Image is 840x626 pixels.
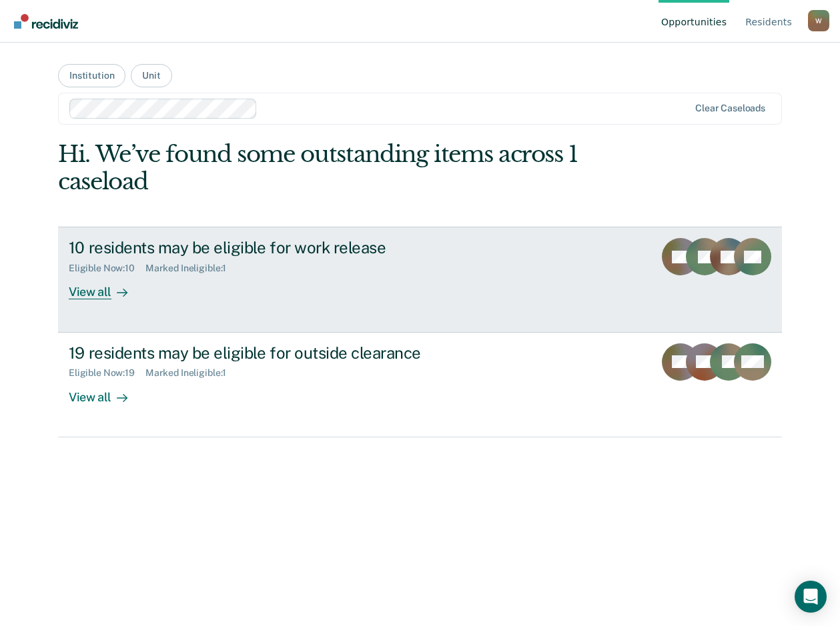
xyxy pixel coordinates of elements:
[131,64,171,87] button: Unit
[58,227,782,332] a: 10 residents may be eligible for work releaseEligible Now:10Marked Ineligible:1View all
[58,141,637,195] div: Hi. We’ve found some outstanding items across 1 caseload
[795,581,827,613] div: Open Intercom Messenger
[69,263,145,274] div: Eligible Now : 10
[58,333,782,437] a: 19 residents may be eligible for outside clearanceEligible Now:19Marked Ineligible:1View all
[69,274,143,300] div: View all
[145,367,237,379] div: Marked Ineligible : 1
[69,343,537,363] div: 19 residents may be eligible for outside clearance
[69,238,537,257] div: 10 residents may be eligible for work release
[695,103,765,114] div: Clear caseloads
[145,263,237,274] div: Marked Ineligible : 1
[808,10,829,31] button: Profile dropdown button
[69,379,143,405] div: View all
[58,64,125,87] button: Institution
[69,367,145,379] div: Eligible Now : 19
[808,10,829,31] div: W
[14,14,78,29] img: Recidiviz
